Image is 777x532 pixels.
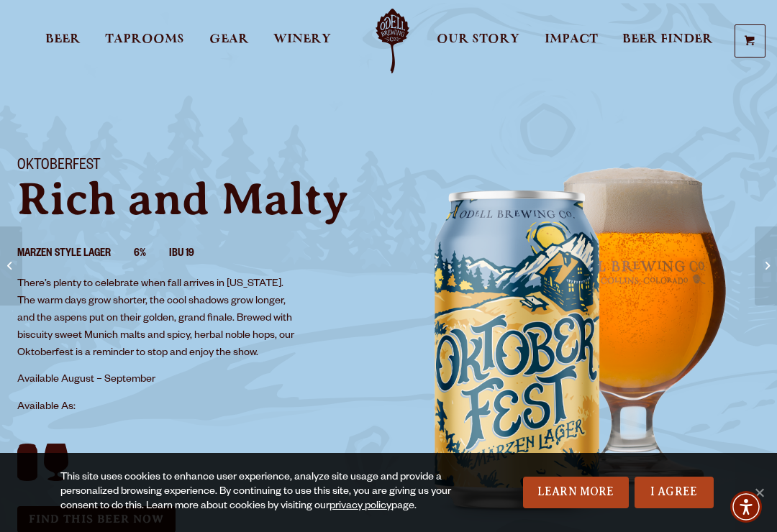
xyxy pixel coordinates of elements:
[36,9,90,73] a: Beer
[365,9,419,73] a: Odell Home
[635,477,714,508] a: I Agree
[17,276,301,362] p: There’s plenty to celebrate when fall arrives in [US_STATE]. The warm days grow shorter, the cool...
[437,34,519,45] span: Our Story
[427,9,529,73] a: Our Story
[622,34,713,45] span: Beer Finder
[200,9,258,73] a: Gear
[264,9,340,73] a: Winery
[330,501,391,513] a: privacy policy
[545,34,598,45] span: Impact
[96,9,194,73] a: Taprooms
[169,245,217,264] li: IBU 19
[60,471,483,514] div: This site uses cookies to enhance user experience, analyze site usage and provide a personalized ...
[273,34,331,45] span: Winery
[523,477,629,508] a: Learn More
[17,245,134,264] li: Marzen Style Lager
[17,372,301,389] p: Available August – September
[17,399,371,416] p: Available As:
[134,245,169,264] li: 6%
[613,9,722,73] a: Beer Finder
[209,34,249,45] span: Gear
[730,491,762,523] div: Accessibility Menu
[17,157,371,176] h1: Oktoberfest
[105,34,184,45] span: Taprooms
[17,176,371,222] p: Rich and Malty
[45,34,81,45] span: Beer
[535,9,607,73] a: Impact
[388,140,777,528] img: Image of can and pour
